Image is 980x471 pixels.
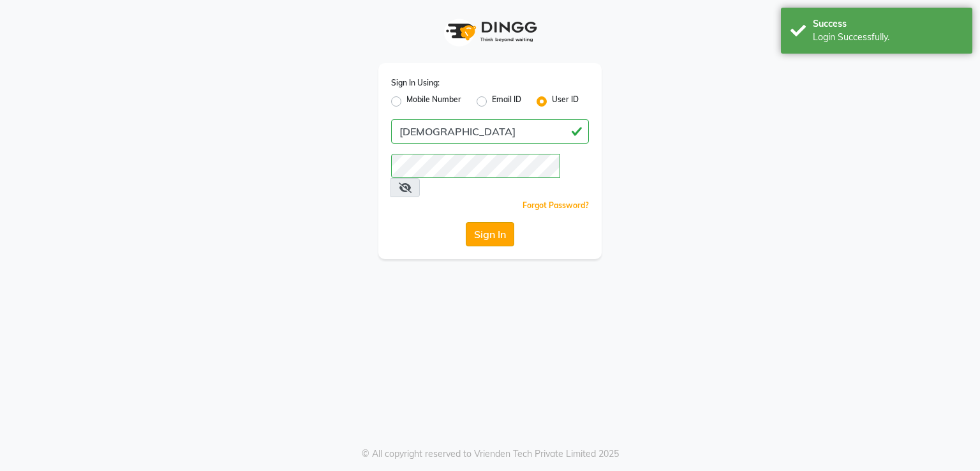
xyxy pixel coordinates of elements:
[466,222,514,246] button: Sign In
[492,94,521,109] label: Email ID
[391,119,589,144] input: Username
[439,13,541,50] img: logo1.svg
[813,17,963,31] div: Success
[406,94,461,109] label: Mobile Number
[523,200,589,210] a: Forgot Password?
[391,77,440,89] label: Sign In Using:
[552,94,579,109] label: User ID
[391,154,560,178] input: Username
[813,31,963,44] div: Login Successfully.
